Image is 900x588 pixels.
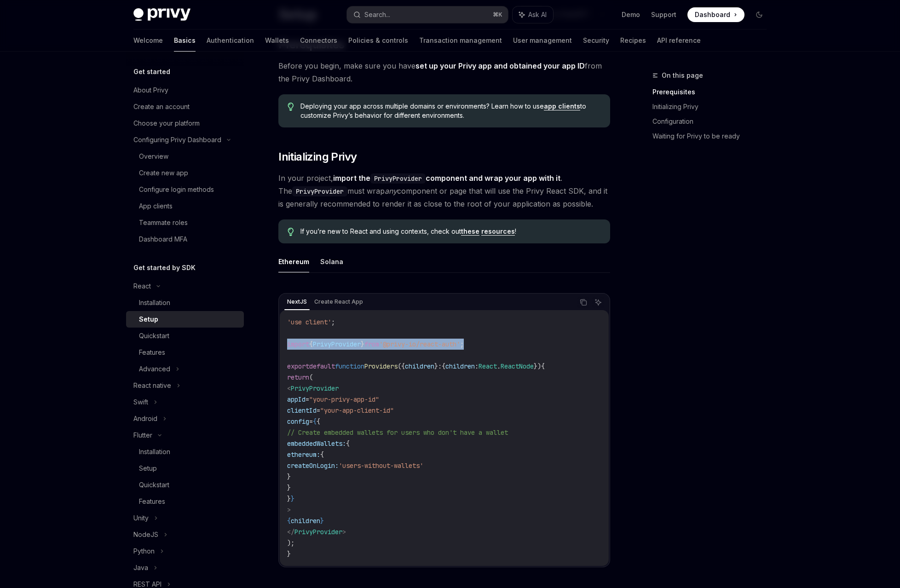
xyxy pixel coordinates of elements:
span: React [479,362,497,370]
div: Create an account [133,101,190,112]
a: Support [651,10,676,19]
div: Search... [364,9,390,20]
a: Recipes [620,29,646,52]
a: About Privy [126,82,244,98]
a: app clients [544,102,580,110]
span: export [287,362,309,370]
code: PrivyProvider [292,186,347,196]
span: = [317,406,320,415]
a: API reference [657,29,701,52]
span: { [317,417,320,426]
h5: Get started by SDK [133,262,196,273]
span: ( [309,373,313,381]
span: { [442,362,445,370]
a: Teammate roles [126,214,244,231]
span: In your project, . The must wrap component or page that will use the Privy React SDK, and it is g... [278,172,610,210]
div: NodeJS [133,529,158,540]
a: Prerequisites [652,85,774,99]
div: Setup [139,463,157,474]
span: : [438,362,442,370]
span: 'use client' [287,318,331,326]
span: ); [287,539,294,547]
span: ⌘ K [493,11,502,18]
span: embeddedWallets: [287,439,346,448]
span: Dashboard [695,10,730,19]
a: Welcome [133,29,163,52]
span: = [309,417,313,426]
div: Setup [139,314,158,325]
span: } [361,340,364,348]
span: from [364,340,379,348]
div: Installation [139,446,170,457]
div: Create new app [139,167,188,179]
span: Ask AI [528,10,547,19]
a: Features [126,493,244,510]
button: Toggle dark mode [752,7,767,22]
span: } [434,362,438,370]
a: Choose your platform [126,115,244,132]
a: Transaction management [419,29,502,52]
svg: Tip [288,103,294,111]
div: Choose your platform [133,118,200,129]
span: If you’re new to React and using contexts, check out ! [300,227,601,236]
div: Unity [133,513,149,524]
div: Flutter [133,430,152,441]
span: On this page [662,70,703,81]
button: Ask AI [592,296,604,308]
div: Swift [133,397,148,408]
span: import [287,340,309,348]
span: ({ [398,362,405,370]
span: = [306,395,309,404]
button: Copy the contents from the code block [577,296,589,308]
a: Configure login methods [126,181,244,198]
strong: import the component and wrap your app with it [333,173,560,183]
span: }) [534,362,541,370]
div: Java [133,562,148,573]
span: Initializing Privy [278,150,357,164]
a: User management [513,29,572,52]
button: Ethereum [278,251,309,272]
div: Overview [139,151,168,162]
a: Initializing Privy [652,99,774,114]
a: set up your Privy app and obtained your app ID [415,61,585,71]
div: Features [139,347,165,358]
span: ; [460,340,464,348]
button: Solana [320,251,343,272]
a: Authentication [207,29,254,52]
span: ; [331,318,335,326]
span: PrivyProvider [294,528,342,536]
a: Dashboard [687,7,744,22]
span: children [405,362,434,370]
a: Create an account [126,98,244,115]
a: App clients [126,198,244,214]
code: PrivyProvider [370,173,426,184]
span: Providers [364,362,398,370]
span: { [313,417,317,426]
span: PrivyProvider [313,340,361,348]
span: createOnLogin: [287,461,339,470]
a: Quickstart [126,477,244,493]
span: Before you begin, make sure you have from the Privy Dashboard. [278,59,610,85]
span: . [497,362,501,370]
span: } [287,473,291,481]
a: Security [583,29,609,52]
span: </ [287,528,294,536]
a: Configuration [652,114,774,129]
button: Search...⌘K [347,6,508,23]
span: } [320,517,324,525]
span: { [541,362,545,370]
span: } [287,484,291,492]
a: Dashboard MFA [126,231,244,248]
div: Dashboard MFA [139,234,187,245]
span: { [309,340,313,348]
div: Configure login methods [139,184,214,195]
div: NextJS [284,296,310,307]
span: 'users-without-wallets' [339,461,423,470]
span: : [475,362,479,370]
div: App clients [139,201,173,212]
div: Configuring Privy Dashboard [133,134,221,145]
div: Advanced [139,363,170,375]
a: Basics [174,29,196,52]
a: Demo [622,10,640,19]
span: } [291,495,294,503]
